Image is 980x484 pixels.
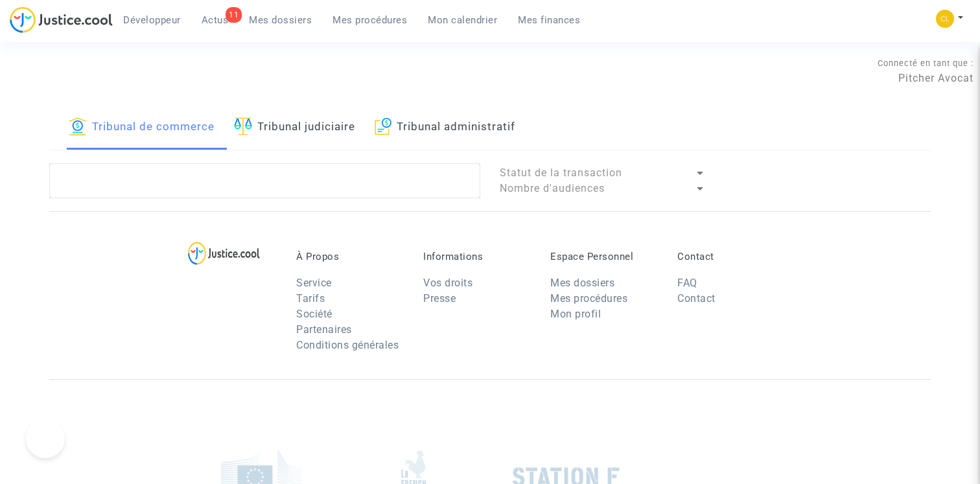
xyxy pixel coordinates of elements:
[500,182,605,194] span: Nombre d'audiences
[428,14,497,26] span: Mon calendrier
[123,14,181,26] span: Développeur
[417,10,507,30] a: Mon calendrier
[322,10,417,30] a: Mes procédures
[550,308,601,320] a: Mon profil
[375,106,516,150] a: Tribunal administratif
[936,10,954,28] img: f0b917ab549025eb3af43f3c4438ad5d
[550,292,627,305] a: Mes procédures
[202,14,229,26] span: Actus
[188,242,260,265] img: logo-lg.svg
[296,251,404,262] p: À Propos
[296,339,399,351] a: Conditions générales
[375,117,392,135] img: icon-archive.svg
[423,292,456,305] a: Presse
[69,117,87,135] img: icon-banque.svg
[878,58,974,68] span: Connecté en tant que :
[507,10,590,30] a: Mes finances
[10,6,113,33] img: jc-logo.svg
[550,251,658,262] p: Espace Personnel
[677,277,697,289] a: FAQ
[296,292,325,305] a: Tarifs
[500,167,622,179] span: Statut de la transaction
[518,14,580,26] span: Mes finances
[332,14,407,26] span: Mes procédures
[191,10,239,30] a: 11Actus
[677,292,716,305] a: Contact
[296,308,332,320] a: Société
[423,251,531,262] p: Informations
[234,106,355,150] a: Tribunal judiciaire
[296,323,352,336] a: Partenaires
[550,277,614,289] a: Mes dossiers
[239,10,322,30] a: Mes dossiers
[26,419,65,458] iframe: Help Scout Beacon - Open
[226,7,242,23] div: 11
[234,117,252,135] img: icon-faciliter-sm.svg
[296,277,332,289] a: Service
[113,10,191,30] a: Développeur
[423,277,472,289] a: Vos droits
[69,106,215,150] a: Tribunal de commerce
[249,14,312,26] span: Mes dossiers
[677,251,785,262] p: Contact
